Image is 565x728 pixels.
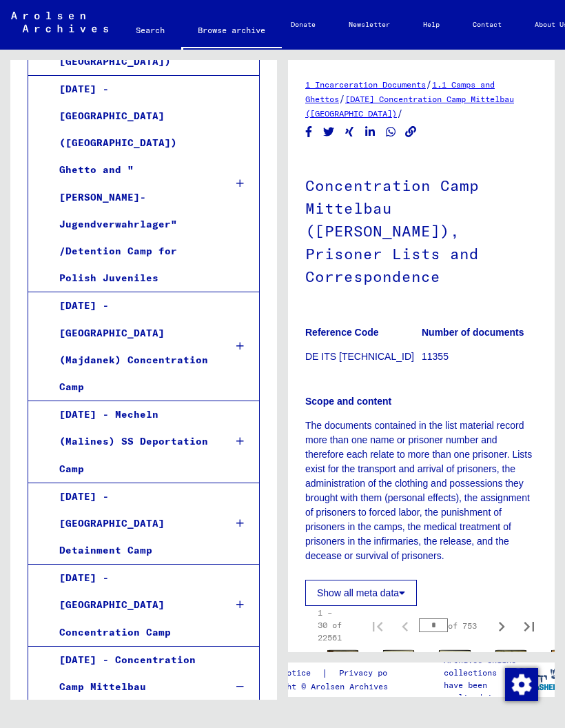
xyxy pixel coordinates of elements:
[504,667,537,700] div: Change consent
[513,662,564,696] img: yv_logo.png
[274,8,332,41] a: Donate
[488,611,515,639] button: Next page
[332,8,407,41] a: Newsletter
[327,650,358,711] img: 001.jpg
[305,79,426,90] a: 1 Incarceration Documents
[181,14,282,50] a: Browse archive
[444,679,522,716] p: have been realized in partnership with
[456,8,518,41] a: Contact
[342,123,357,141] button: Share on Xing
[419,619,488,632] div: of 753
[253,666,423,680] div: |
[49,292,214,401] div: [DATE] - [GEOGRAPHIC_DATA] (Majdanek) Concentration Camp
[302,123,316,141] button: Share on Facebook
[505,668,538,701] img: Change consent
[439,650,470,694] img: 002.jpg
[119,14,181,47] a: Search
[391,611,419,639] button: Previous page
[253,680,423,693] p: Copyright © Arolsen Archives, 2021
[305,94,514,119] a: [DATE] Concentration Camp Mittelbau ([GEOGRAPHIC_DATA])
[49,647,214,728] div: [DATE] - Concentration Camp Mittelbau ([GEOGRAPHIC_DATA])
[339,92,345,105] span: /
[305,327,379,338] b: Reference Code
[383,650,414,694] img: 001.jpg
[305,580,417,606] button: Show all meta data
[495,650,526,698] img: 001.jpg
[397,107,403,119] span: /
[318,607,342,644] div: 1 – 30 of 22561
[422,350,537,364] p: 11355
[426,78,432,90] span: /
[305,396,391,407] b: Scope and content
[328,666,423,680] a: Privacy policy
[404,123,418,141] button: Copy link
[49,401,214,483] div: [DATE] - Mecheln (Malines) SS Deportation Camp
[11,12,108,32] img: Arolsen_neg.svg
[322,123,336,141] button: Share on Twitter
[305,418,537,563] p: The documents contained in the list material record more than one name or prisoner number and the...
[407,8,456,41] a: Help
[305,350,421,364] p: DE ITS [TECHNICAL_ID]
[384,123,398,141] button: Share on WhatsApp
[49,483,214,565] div: [DATE] - [GEOGRAPHIC_DATA] Detainment Camp
[515,611,543,639] button: Last page
[49,76,214,292] div: [DATE] - [GEOGRAPHIC_DATA] ([GEOGRAPHIC_DATA]) Ghetto and "[PERSON_NAME]-Jugendverwahrlager" /Det...
[364,611,391,639] button: First page
[363,123,378,141] button: Share on LinkedIn
[49,565,214,646] div: [DATE] - [GEOGRAPHIC_DATA] Concentration Camp
[305,154,537,305] h1: Concentration Camp Mittelbau ([PERSON_NAME]), Prisoner Lists and Correspondence
[422,327,524,338] b: Number of documents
